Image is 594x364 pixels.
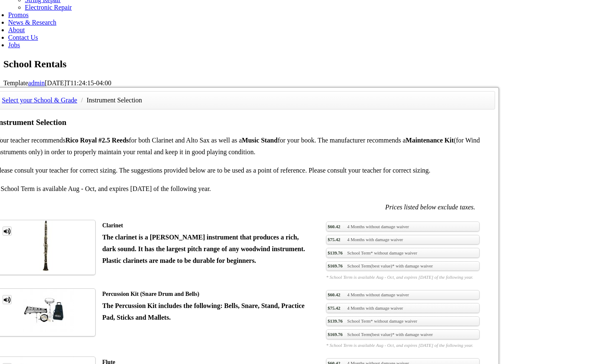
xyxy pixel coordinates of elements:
[17,289,74,332] img: th_1fc34dab4bdaff02a3697e89cb8f30dd_1323360834drumandbell.jpg
[25,4,72,11] a: Electronic Repair
[328,262,343,269] span: $169.76
[8,34,38,41] a: Contact Us
[328,331,343,338] span: $169.76
[102,302,305,321] strong: The Percussion Kit includes the following: Bells, Snare, Stand, Practice Pad, Sticks and Mallets.
[2,97,77,104] a: Select your School & Grade
[28,79,45,87] a: admin
[326,290,479,300] a: $60.424 Months without damage waiver
[8,41,20,48] a: Jobs
[8,19,57,26] a: News & Research
[102,234,305,264] strong: The clarinet is a [PERSON_NAME] instrument that produces a rich, dark sound. It has the largest p...
[328,249,343,256] span: $139.76
[328,305,340,311] span: $75.42
[102,288,314,300] div: Percussion Kit (Snare Drum and Bells)
[328,318,343,324] span: $139.76
[326,342,479,349] em: * School Term is available Aug - Oct, and expires [DATE] of the following year.
[326,235,479,245] a: $75.424 Months with damage waiver
[102,220,314,232] div: Clarinet
[8,26,25,33] a: About
[242,137,278,144] strong: Music Stand
[3,79,28,87] span: Template
[326,303,479,313] a: $75.424 Months with damage waiver
[3,295,12,304] a: MP3 Clip
[86,94,142,106] li: Instrument Selection
[3,227,12,236] a: MP3 Clip
[79,97,85,104] span: /
[66,137,129,144] strong: Rico Royal #2.5 Reeds
[385,204,475,211] em: Prices listed below exclude taxes.
[328,291,340,298] span: $60.42
[20,220,72,271] img: th_1fc34dab4bdaff02a3697e89cb8f30dd_1328556165CLAR.jpg
[406,137,454,144] strong: Maintenance Kit
[45,79,111,87] span: [DATE]T11:24:15-04:00
[8,11,29,18] a: Promos
[326,316,479,326] a: $139.76School Term* without damage waiver
[326,261,479,271] a: $169.76School Term(best value)* with damage waiver
[328,236,340,243] span: $75.42
[326,274,479,280] em: * School Term is available Aug - Oct, and expires [DATE] of the following year.
[328,223,340,230] span: $60.42
[326,329,479,339] a: $169.76School Term(best value)* with damage waiver
[326,248,479,258] a: $139.76School Term* without damage waiver
[326,221,479,232] a: $60.424 Months without damage waiver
